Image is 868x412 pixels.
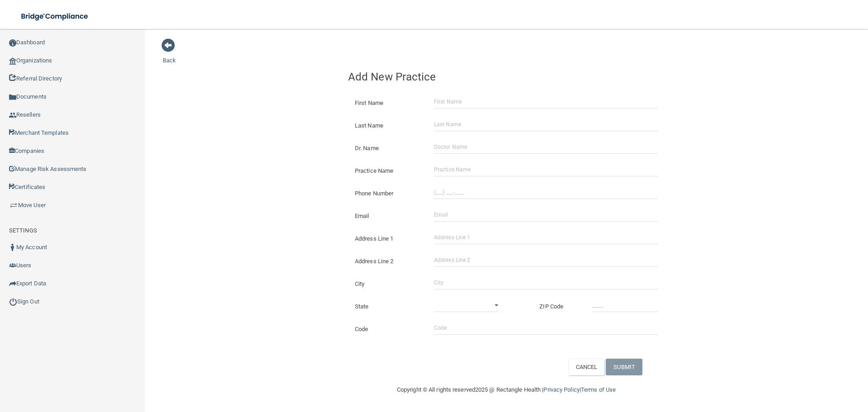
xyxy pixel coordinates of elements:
input: _____ [592,298,658,312]
img: briefcase.64adab9b.png [9,201,18,210]
div: Copyright © All rights reserved 2025 @ Rectangle Health | | [341,375,671,404]
label: First Name [348,98,427,109]
a: Terms of Use [581,386,616,393]
input: (___) ___-____ [434,185,658,199]
input: Doctor Name [434,140,658,154]
input: Last Name [434,118,658,131]
img: organization-icon.f8decf85.png [9,57,16,65]
a: Privacy Policy [543,386,579,393]
img: ic_reseller.de258add.png [9,112,16,119]
button: CANCEL [568,359,605,375]
label: City [348,279,427,289]
input: Code [434,321,658,335]
label: State [348,301,427,312]
img: icon-documents.8dae5593.png [9,94,16,101]
input: Practice Name [434,163,658,176]
input: Address Line 2 [434,253,658,267]
input: First Name [434,95,658,109]
input: Email [434,208,658,222]
img: icon-export.b9366987.png [9,280,16,287]
a: Back [163,46,176,64]
label: Practice Name [348,166,427,176]
label: Phone Number [348,188,427,199]
h4: Add New Practice [348,71,665,83]
label: Address Line 2 [348,256,427,267]
img: bridge_compliance_login_screen.278c3ca4.svg [14,7,97,26]
label: Dr. Name [348,143,427,154]
img: ic_power_dark.7ecde6b1.png [9,298,17,306]
input: City [434,276,658,289]
label: ZIP Code [533,301,585,312]
label: Email [348,211,427,222]
img: ic_user_dark.df1a06c3.png [9,244,16,251]
label: Address Line 1 [348,233,427,244]
button: SUBMIT [606,359,642,375]
label: Code [348,324,427,335]
label: SETTINGS [9,225,37,236]
img: ic_dashboard_dark.d01f4a41.png [9,39,16,47]
label: Last Name [348,120,427,131]
img: icon-users.e205127d.png [9,262,16,269]
input: Address Line 1 [434,231,658,244]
